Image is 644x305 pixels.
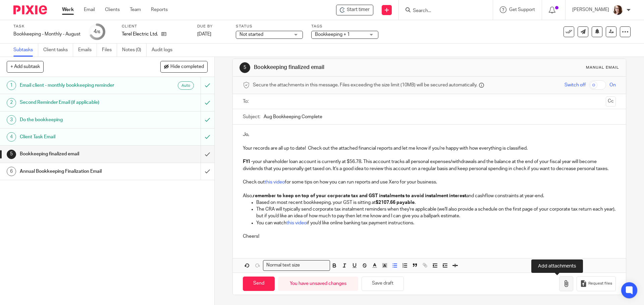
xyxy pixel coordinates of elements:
[609,82,616,88] span: On
[412,8,473,14] input: Search
[243,158,615,172] p: your shareholder loan account is currently at $56.78. This account tracks all personal expenses/w...
[263,260,330,271] div: Search for option
[78,44,97,57] a: Emails
[253,82,477,88] span: Secure the attachments in this message. Files exceeding the size limit (10MB) will be secured aut...
[243,193,615,199] p: Also, and cashflow constraints at year-end.
[572,6,609,13] p: [PERSON_NAME]
[197,32,211,36] span: [DATE]
[152,44,177,57] a: Audit logs
[253,194,466,198] strong: remember to keep on top of your corporate tax and GST instalments to avoid instalment interest
[347,6,370,13] span: Start timer
[97,30,100,34] small: /6
[243,98,250,105] label: To:
[7,167,16,176] div: 6
[13,24,80,29] label: Task
[239,32,263,37] span: Not started
[105,6,120,13] a: Clients
[256,220,615,226] p: You can watch if you'd like online banking tax payment instructions.
[7,115,16,125] div: 3
[256,199,615,206] p: Based on most recent bookkeeping, your GST is sitting at .
[612,5,623,15] img: Kelsey%20Website-compressed%20Resized.jpg
[286,221,307,225] a: this video
[20,80,136,90] h1: Email client - monthly bookkeeping reminder
[278,277,358,291] div: You have unsaved changes
[7,81,16,90] div: 1
[243,226,615,240] p: Cheers!
[13,5,47,14] img: Pixie
[243,145,615,152] p: Your records are all up to date! Check out the attached financial reports and let me know if you'...
[509,7,535,12] span: Get Support
[265,262,301,269] span: Normal text size
[243,179,615,185] p: Check out for some tips on how you can run reports and use Xero for your business.
[122,31,158,37] p: Terel Electric Ltd.
[302,262,326,269] input: Search for option
[197,24,227,29] label: Due by
[236,24,303,29] label: Status
[265,180,285,184] a: this video
[20,149,136,159] h1: Bookkeeping finalized email
[151,6,168,13] a: Reports
[7,150,16,159] div: 5
[20,115,136,125] h1: Do the bookkeeping
[243,159,253,164] strong: FYI -
[243,277,275,291] input: Send
[94,28,100,35] div: 4
[122,24,189,29] label: Client
[13,44,38,57] a: Subtasks
[122,44,147,57] a: Notes (0)
[20,132,136,142] h1: Client Task Email
[362,277,404,291] button: Save draft
[586,65,619,70] div: Manual email
[20,97,136,107] h1: Second Reminder Email (if applicable)
[588,281,612,286] span: Request files
[62,6,74,13] a: Work
[239,62,250,73] div: 5
[577,276,615,291] button: Request files
[376,200,415,205] strong: $2107.66 payable
[84,6,95,13] a: Email
[130,6,141,13] a: Team
[336,5,373,15] div: Terel Electric Ltd. - Bookkeeping - Monthly - August
[7,61,44,72] button: + Add subtask
[311,24,378,29] label: Tags
[243,131,615,138] p: Jo,
[102,44,117,57] a: Files
[243,113,260,120] label: Subject:
[606,96,616,106] button: Cc
[13,31,80,37] div: Bookkeeping - Monthly - August
[20,166,136,176] h1: Annual Bookkeeping Finalization Email
[315,32,350,37] span: Bookkeeping + 1
[43,44,73,57] a: Client tasks
[7,132,16,142] div: 4
[565,82,586,88] span: Switch off
[170,64,204,70] span: Hide completed
[160,61,208,72] button: Hide completed
[256,206,615,220] p: The CRA will typically send corporate tax instalment reminders when they're applicable (we'll als...
[7,98,16,107] div: 2
[254,64,444,71] h1: Bookkeeping finalized email
[178,81,194,90] div: Auto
